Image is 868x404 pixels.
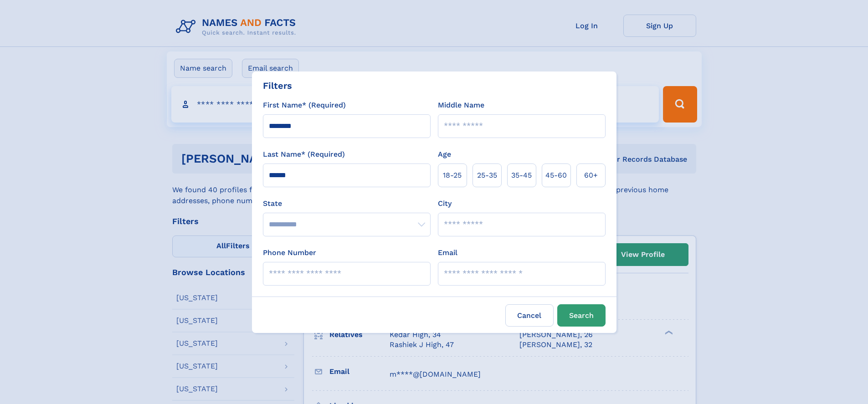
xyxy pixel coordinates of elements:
[263,198,431,209] label: State
[505,304,554,327] label: Cancel
[584,170,598,181] span: 60+
[438,100,484,111] label: Middle Name
[438,149,451,160] label: Age
[443,170,462,181] span: 18‑25
[263,79,292,92] div: Filters
[438,198,452,209] label: City
[511,170,532,181] span: 35‑45
[263,247,316,258] label: Phone Number
[263,100,346,111] label: First Name* (Required)
[477,170,497,181] span: 25‑35
[263,149,345,160] label: Last Name* (Required)
[545,170,567,181] span: 45‑60
[438,247,457,258] label: Email
[557,304,606,327] button: Search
